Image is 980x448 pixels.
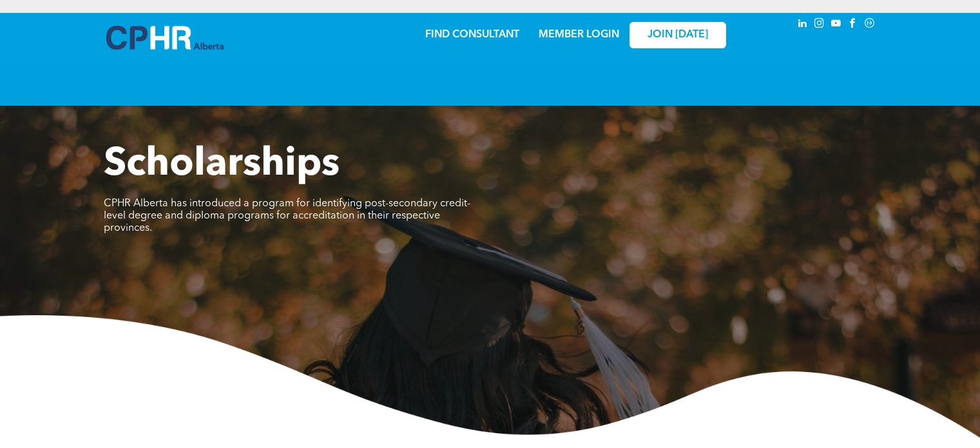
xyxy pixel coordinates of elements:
a: MEMBER LOGIN [539,30,619,40]
a: FIND CONSULTANT [425,30,519,40]
img: A blue and white logo for cp alberta [106,26,224,50]
a: linkedin [796,16,810,34]
a: Social network [863,16,877,34]
a: facebook [846,16,860,34]
a: youtube [829,16,843,34]
a: JOIN [DATE] [629,22,726,48]
span: Scholarships [104,146,340,184]
span: CPHR Alberta has introduced a program for identifying post-secondary credit-level degree and dipl... [104,199,470,233]
a: instagram [812,16,827,34]
span: JOIN [DATE] [648,29,708,41]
